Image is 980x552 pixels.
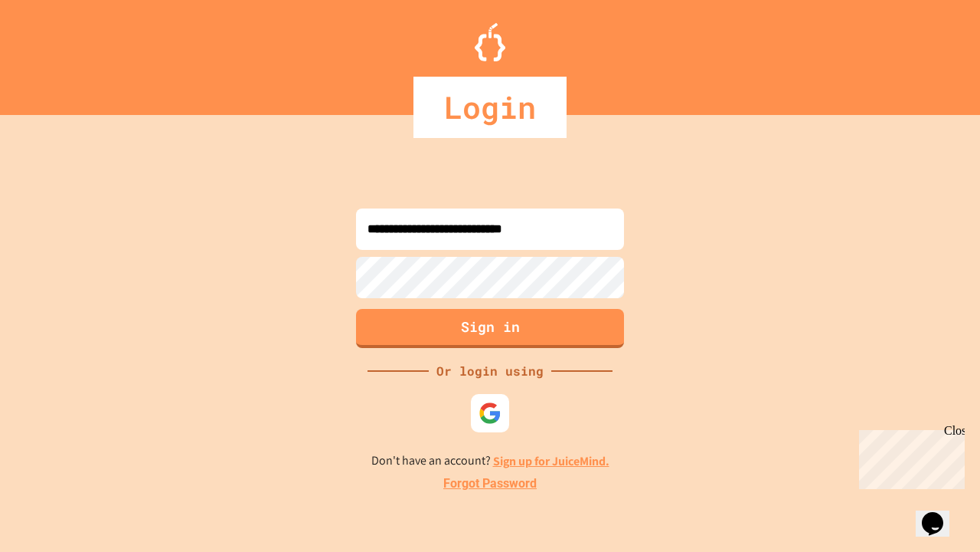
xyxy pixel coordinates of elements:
[356,309,624,348] button: Sign in
[493,453,609,469] a: Sign up for JuiceMind.
[479,402,501,425] img: google-icon.svg
[371,452,609,471] p: Don't have an account?
[443,475,537,493] a: Forgot Password
[853,424,965,489] iframe: chat widget
[916,491,965,537] iframe: chat widget
[429,362,551,380] div: Or login using
[413,77,567,138] div: Login
[6,6,106,97] div: Chat with us now!Close
[475,23,505,61] img: Logo.svg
